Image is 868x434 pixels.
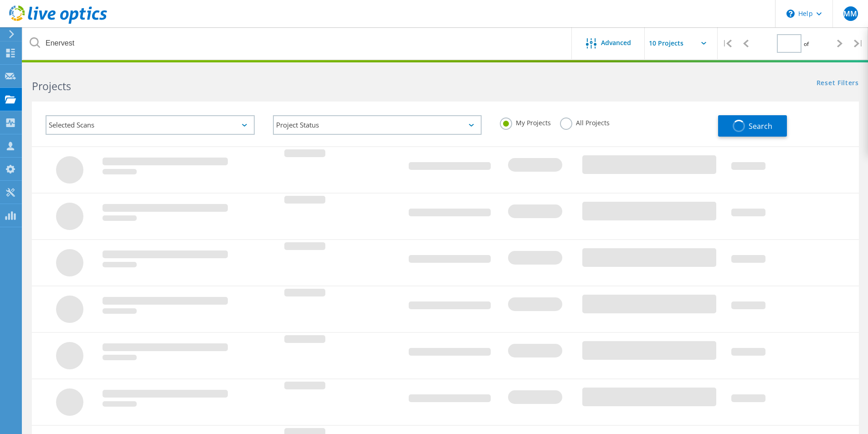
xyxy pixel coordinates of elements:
span: of [804,40,809,48]
a: Live Optics Dashboard [9,19,107,26]
div: Project Status [273,115,482,135]
label: All Projects [560,117,610,126]
input: Search projects by name, owner, ID, company, etc [23,27,572,59]
span: Advanced [601,40,631,46]
div: Selected Scans [46,115,255,135]
div: | [718,27,736,60]
span: Search [749,121,772,131]
button: Search [718,115,787,137]
a: Reset Filters [817,80,859,87]
div: | [849,27,868,60]
span: MM [843,10,857,17]
svg: \n [786,10,795,18]
b: Projects [32,79,71,93]
label: My Projects [500,117,551,126]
